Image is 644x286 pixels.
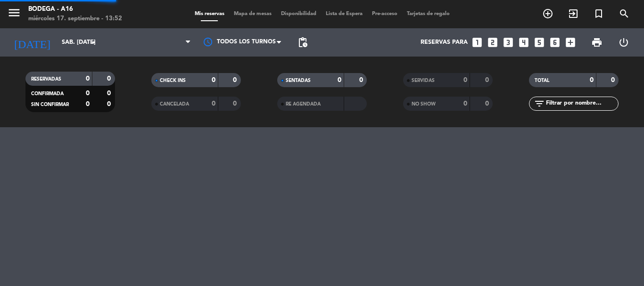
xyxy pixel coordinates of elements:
[471,36,483,49] i: looks_one
[276,11,321,16] span: Disponibilidad
[31,77,61,82] span: RESERVADAS
[593,8,604,19] i: turned_in_not
[88,37,99,48] i: arrow_drop_down
[107,75,113,82] strong: 0
[518,36,530,49] i: looks_4
[86,75,90,82] strong: 0
[568,8,579,19] i: exit_to_app
[545,98,618,109] input: Filtrar por nombre...
[549,36,561,49] i: looks_6
[421,39,468,46] span: Reservas para
[367,11,402,16] span: Pre-acceso
[502,36,514,49] i: looks_3
[359,77,365,83] strong: 0
[160,78,186,83] span: CHECK INS
[7,6,21,20] i: menu
[321,11,367,16] span: Lista de Espera
[7,32,57,53] i: [DATE]
[611,77,617,83] strong: 0
[485,77,491,83] strong: 0
[107,90,113,97] strong: 0
[7,6,21,23] button: menu
[160,102,189,106] span: CANCELADA
[533,36,545,49] i: looks_5
[86,90,90,97] strong: 0
[485,100,491,107] strong: 0
[212,77,215,83] strong: 0
[619,8,630,19] i: search
[286,102,321,106] span: RE AGENDADA
[535,78,549,83] span: TOTAL
[610,28,637,57] div: LOG OUT
[86,101,90,107] strong: 0
[487,36,499,49] i: looks_two
[229,11,276,16] span: Mapa de mesas
[338,77,341,83] strong: 0
[233,77,239,83] strong: 0
[28,14,122,24] div: miércoles 17. septiembre - 13:52
[542,8,553,19] i: add_circle_outline
[534,98,545,109] i: filter_list
[28,5,122,14] div: Bodega - A16
[107,101,113,107] strong: 0
[212,100,215,107] strong: 0
[412,102,436,106] span: NO SHOW
[31,102,69,107] span: SIN CONFIRMAR
[463,100,467,107] strong: 0
[402,11,454,16] span: Tarjetas de regalo
[463,77,467,83] strong: 0
[591,37,603,48] span: print
[618,37,629,48] i: power_settings_new
[190,11,229,16] span: Mis reservas
[286,78,311,83] span: SENTADAS
[412,78,435,83] span: SERVIDAS
[590,77,594,83] strong: 0
[31,91,64,96] span: CONFIRMADA
[233,100,239,107] strong: 0
[297,37,308,48] span: pending_actions
[564,36,577,49] i: add_box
